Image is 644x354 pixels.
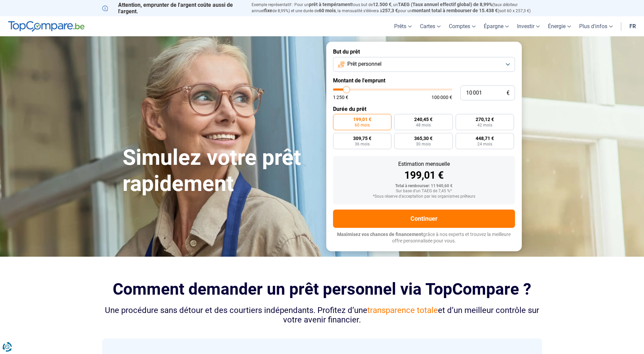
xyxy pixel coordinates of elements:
[8,21,85,32] img: TopCompare
[338,194,510,199] div: *Sous réserve d'acceptation par les organismes prêteurs
[338,189,510,194] div: Sur base d'un TAEG de 7,45 %*
[398,2,492,7] span: TAEG (Taux annuel effectif global) de 8,99%
[338,161,510,167] div: Estimation mensuelle
[102,306,542,325] div: Une procédure sans détour et des courtiers indépendants. Profitez d’une et d’un meilleur contrôle...
[431,95,452,100] span: 100 000 €
[252,2,542,14] p: Exemple représentatif : Pour un tous but de , un (taux débiteur annuel de 8,99%) et une durée de ...
[480,16,513,36] a: Épargne
[333,95,348,100] span: 1 250 €
[390,16,416,36] a: Prêts
[333,231,515,244] p: grâce à nos experts et trouvez la meilleure offre personnalisée pour vous.
[333,210,515,228] button: Continuer
[355,142,370,146] span: 36 mois
[513,16,544,36] a: Investir
[382,8,398,13] span: 257,3 €
[102,280,542,298] h2: Comment demander un prêt personnel via TopCompare ?
[414,136,433,141] span: 365,30 €
[338,184,510,189] div: Total à rembourser: 11 940,60 €
[353,117,371,122] span: 199,01 €
[333,106,515,112] label: Durée du prêt
[102,2,243,15] p: Attention, emprunter de l'argent coûte aussi de l'argent.
[373,2,391,7] span: 12.500 €
[123,145,318,197] h1: Simulez votre prêt rapidement
[309,2,352,7] span: prêt à tempérament
[412,8,498,13] span: montant total à rembourser de 15.438 €
[544,16,575,36] a: Énergie
[416,123,431,127] span: 48 mois
[319,8,336,13] span: 60 mois
[476,117,494,122] span: 270,12 €
[625,16,640,36] a: fr
[353,136,371,141] span: 309,75 €
[355,123,370,127] span: 60 mois
[476,136,494,141] span: 448,71 €
[477,123,492,127] span: 42 mois
[333,57,515,72] button: Prêt personnel
[414,117,433,122] span: 240,45 €
[367,306,438,315] span: transparence totale
[333,77,515,84] label: Montant de l'emprunt
[416,142,431,146] span: 30 mois
[477,142,492,146] span: 24 mois
[416,16,445,36] a: Cartes
[264,8,272,13] span: fixe
[445,16,480,36] a: Comptes
[337,232,423,237] span: Maximisez vos chances de financement
[507,90,510,96] span: €
[347,60,382,68] span: Prêt personnel
[575,16,617,36] a: Plus d'infos
[333,48,515,55] label: But du prêt
[338,170,510,180] div: 199,01 €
